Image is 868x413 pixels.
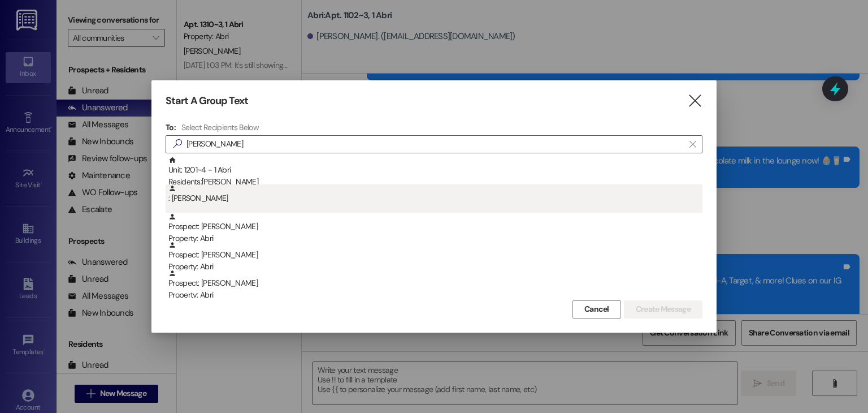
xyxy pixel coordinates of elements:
div: Residents: [PERSON_NAME] [168,176,702,188]
div: Property: Abri [168,233,702,244]
div: : [PERSON_NAME] [168,184,702,204]
h3: To: [166,122,176,132]
div: Unit: 1201~4 - 1 Abri [168,156,702,188]
h4: Select Recipients Below [181,122,259,132]
span: Create Message [636,303,691,315]
div: Prospect: [PERSON_NAME]Property: Abri [166,213,702,241]
div: Property: Abri [168,261,702,273]
span: Cancel [584,303,609,315]
button: Cancel [572,300,621,319]
div: : [PERSON_NAME] [166,184,702,213]
button: Clear text [684,136,702,153]
div: Prospect: [PERSON_NAME] [168,269,702,302]
div: Prospect: [PERSON_NAME] [168,241,702,273]
div: Property: Abri [168,289,702,301]
div: Unit: 1201~4 - 1 AbriResidents:[PERSON_NAME] [166,156,702,184]
input: Search for any contact or apartment [186,136,684,152]
div: Prospect: [PERSON_NAME] [168,213,702,245]
i:  [689,140,696,149]
i:  [168,138,186,150]
button: Create Message [624,300,702,319]
h3: Start A Group Text [166,94,248,107]
div: Prospect: [PERSON_NAME]Property: Abri [166,269,702,298]
div: Prospect: [PERSON_NAME]Property: Abri [166,241,702,269]
i:  [687,95,702,107]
